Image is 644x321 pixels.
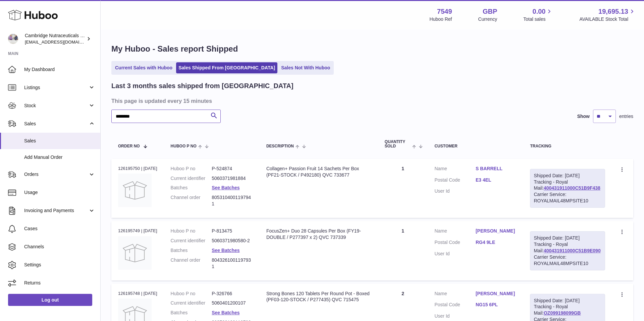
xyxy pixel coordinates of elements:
a: 400431911000C51B9F438 [544,185,600,191]
span: Description [266,144,294,148]
span: 0.00 [533,7,546,16]
dt: Postal Code [434,302,475,310]
dd: 5060371981884 [212,175,253,182]
span: Total sales [523,16,553,22]
dt: Name [434,291,475,299]
span: Invoicing and Payments [24,207,88,214]
dt: Name [434,228,475,236]
div: Tracking - Royal Mail: [530,169,605,208]
span: Huboo P no [171,144,197,148]
td: 1 [378,159,428,218]
a: NG15 6PL [476,302,517,308]
span: entries [619,113,633,120]
dt: Postal Code [434,177,475,185]
strong: 7549 [437,7,452,16]
div: Carrier Service: ROYALMAIL48MPSITE10 [534,191,601,204]
label: Show [577,113,590,120]
dd: 8043261001197931 [212,257,253,270]
span: Orders [24,171,88,178]
dd: 5060371980580-2 [212,238,253,244]
div: 126195749 | [DATE] [118,228,157,234]
div: FocusZen+ Duo 28 Capsules Per Box (FY19-DOUBLE / P277397 x 2) QVC 737339 [266,228,371,241]
dd: P-813475 [212,228,253,234]
dt: User Id [434,251,475,257]
dt: User Id [434,313,475,319]
img: qvc@camnutra.com [8,34,18,44]
dt: Channel order [171,194,212,207]
dt: Huboo P no [171,166,212,172]
img: no-photo.jpg [118,174,152,207]
a: Log out [8,294,92,306]
dt: Current identifier [171,175,212,182]
div: Currency [478,16,497,22]
dd: P-326766 [212,291,253,297]
span: Channels [24,244,95,250]
dt: Name [434,166,475,174]
div: Huboo Ref [430,16,452,22]
a: OZ099198099GB [544,310,581,316]
dt: User Id [434,188,475,194]
a: RG4 9LE [476,239,517,246]
span: Sales [24,121,88,127]
div: 126195750 | [DATE] [118,166,157,172]
span: My Dashboard [24,66,95,73]
div: Shipped Date: [DATE] [534,235,601,241]
span: Usage [24,189,95,196]
a: 0.00 Total sales [523,7,553,22]
span: 19,695.13 [598,7,628,16]
div: 126195748 | [DATE] [118,291,157,297]
dt: Current identifier [171,300,212,306]
dt: Batches [171,247,212,254]
dd: P-524874 [212,166,253,172]
a: [PERSON_NAME] [476,291,517,297]
dt: Batches [171,310,212,316]
div: Tracking [530,144,605,148]
div: Customer [434,144,517,148]
a: See Batches [212,248,239,253]
span: Add Manual Order [24,154,95,160]
img: no-photo.jpg [118,236,152,270]
dt: Huboo P no [171,228,212,234]
dt: Channel order [171,257,212,270]
dt: Postal Code [434,239,475,247]
span: Listings [24,84,88,91]
strong: GBP [483,7,497,16]
div: Shipped Date: [DATE] [534,173,601,179]
a: 19,695.13 AVAILABLE Stock Total [579,7,636,22]
div: Strong Bones 120 Tablets Per Round Pot - Boxed (PF03-120-STOCK / P277435) QVC 715475 [266,291,371,303]
div: Tracking - Royal Mail: [530,231,605,270]
span: Quantity Sold [385,140,411,148]
div: Shipped Date: [DATE] [534,298,601,304]
div: Collagen+ Passion Fruit 14 Sachets Per Box (PF21-STOCK / P492180) QVC 733677 [266,166,371,178]
span: [EMAIL_ADDRESS][DOMAIN_NAME] [25,39,99,45]
a: S BARRELL [476,166,517,172]
h1: My Huboo - Sales report Shipped [111,44,633,54]
td: 1 [378,221,428,280]
a: See Batches [212,310,239,315]
span: Stock [24,103,88,109]
span: AVAILABLE Stock Total [579,16,636,22]
dd: 8053104001197941 [212,194,253,207]
a: See Batches [212,185,239,190]
h2: Last 3 months sales shipped from [GEOGRAPHIC_DATA] [111,81,293,90]
dd: 5060401200107 [212,300,253,306]
h3: This page is updated every 15 minutes [111,97,632,105]
span: Settings [24,262,95,268]
a: Current Sales with Huboo [113,62,175,73]
span: Returns [24,280,95,286]
a: 400431911000C51B9E090 [544,248,601,253]
a: Sales Not With Huboo [279,62,332,73]
dt: Batches [171,185,212,191]
a: Sales Shipped From [GEOGRAPHIC_DATA] [176,62,277,73]
span: Order No [118,144,140,148]
a: E3 4EL [476,177,517,183]
div: Cambridge Nutraceuticals Ltd [25,33,85,45]
span: Cases [24,226,95,232]
dt: Huboo P no [171,291,212,297]
dt: Current identifier [171,238,212,244]
span: Sales [24,138,95,144]
div: Carrier Service: ROYALMAIL48MPSITE10 [534,254,601,267]
a: [PERSON_NAME] [476,228,517,234]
